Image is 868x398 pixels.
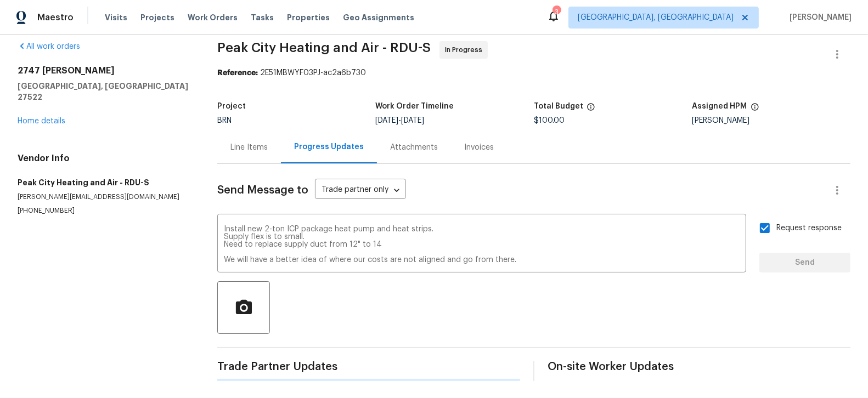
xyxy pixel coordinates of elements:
[464,142,494,153] div: Invoices
[18,206,191,215] p: [PHONE_NUMBER]
[315,181,406,200] div: Trade partner only
[376,117,425,124] span: -
[105,12,127,23] span: Visits
[376,103,454,110] h5: Work Order Timeline
[217,117,232,124] span: BRN
[578,12,734,23] span: [GEOGRAPHIC_DATA], [GEOGRAPHIC_DATA]
[18,81,191,103] h5: [GEOGRAPHIC_DATA], [GEOGRAPHIC_DATA] 27522
[217,103,246,110] h5: Project
[376,117,399,124] span: [DATE]
[751,103,759,117] span: The hpm assigned to this work order.
[217,185,308,196] span: Send Message to
[294,141,364,152] div: Progress Updates
[287,12,330,23] span: Properties
[188,12,238,23] span: Work Orders
[548,361,850,372] span: On-site Worker Updates
[251,14,274,21] span: Tasks
[587,103,595,117] span: The total cost of line items that have been proposed by Opendoor. This sum includes line items th...
[230,142,268,153] div: Line Items
[18,192,191,202] p: [PERSON_NAME][EMAIL_ADDRESS][DOMAIN_NAME]
[692,103,747,110] h5: Assigned HPM
[217,361,520,372] span: Trade Partner Updates
[18,177,191,188] h5: Peak City Heating and Air - RDU-S
[445,44,487,55] span: In Progress
[217,67,850,78] div: 2E51MBWYF03PJ-ac2a6b730
[402,117,425,124] span: [DATE]
[140,12,174,23] span: Projects
[18,65,191,76] h2: 2747 [PERSON_NAME]
[534,103,583,110] h5: Total Budget
[390,142,438,153] div: Attachments
[776,223,842,234] span: Request response
[224,225,740,264] textarea: Hello [PERSON_NAME], I sent an email, requesting a breakdown of your estimate. I checked and you ...
[553,7,560,18] div: 3
[343,12,414,23] span: Geo Assignments
[37,12,74,23] span: Maestro
[18,43,80,50] a: All work orders
[692,117,851,124] div: [PERSON_NAME]
[217,41,431,54] span: Peak City Heating and Air - RDU-S
[217,69,258,77] b: Reference:
[18,117,65,125] a: Home details
[785,12,852,23] span: [PERSON_NAME]
[534,117,565,124] span: $100.00
[18,153,191,164] h4: Vendor Info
